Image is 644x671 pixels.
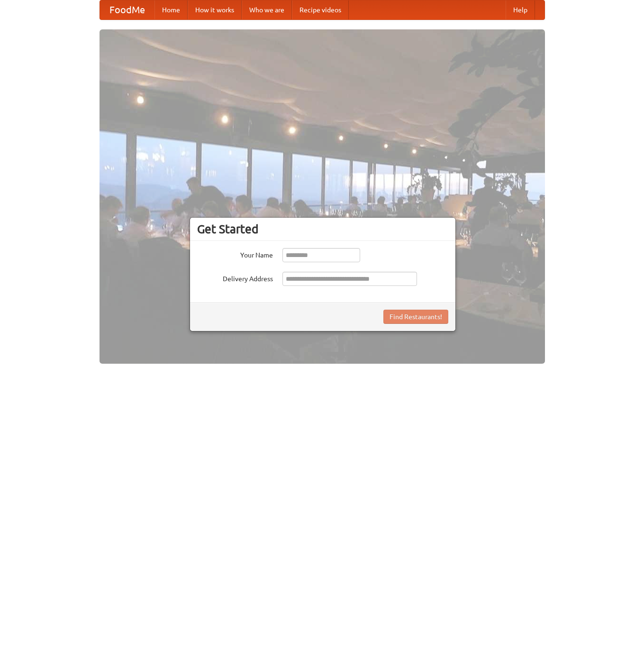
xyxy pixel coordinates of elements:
[197,248,273,260] label: Your Name
[383,310,448,324] button: Find Restaurants!
[242,0,292,19] a: Who we are
[197,272,273,284] label: Delivery Address
[197,222,448,236] h3: Get Started
[100,0,154,19] a: FoodMe
[506,0,535,19] a: Help
[188,0,242,19] a: How it works
[292,0,349,19] a: Recipe videos
[154,0,188,19] a: Home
